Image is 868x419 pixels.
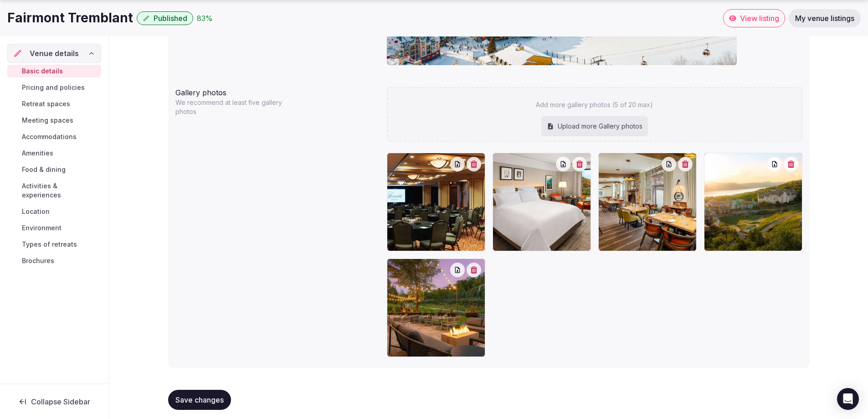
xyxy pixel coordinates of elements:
p: We recommend at least five gallery photos [175,98,292,116]
a: Retreat spaces [7,98,101,110]
span: Retreat spaces [22,99,70,109]
a: Food & dining [7,163,101,176]
span: Location [22,207,50,216]
div: 617278012-1.jpg [704,153,802,251]
button: Published [137,11,193,25]
button: Collapse Sidebar [7,392,101,412]
span: Accommodations [22,132,77,141]
span: Venue details [30,48,79,59]
div: 616357255.jpg [598,153,697,251]
a: Amenities [7,147,101,160]
span: Meeting spaces [22,116,73,125]
button: Save changes [168,390,231,410]
span: Activities & experiences [22,181,98,200]
a: Location [7,205,101,218]
h1: Fairmont Tremblant [7,9,133,27]
a: Basic details [7,65,101,78]
span: Types of retreats [22,240,77,249]
div: Upload more Gallery photos [541,116,648,136]
div: 380159720.jpg [387,153,485,251]
span: Environment [22,223,62,233]
a: Brochures [7,254,101,267]
span: Brochures [22,256,54,265]
div: 617278010.jpg [387,259,485,357]
span: Pricing and policies [22,83,85,92]
span: Published [154,14,187,23]
span: Amenities [22,149,53,158]
span: Collapse Sidebar [31,397,90,406]
span: View listing [740,14,779,23]
span: Basic details [22,67,63,76]
div: Gallery photos [175,83,380,98]
a: Activities & experiences [7,180,101,202]
div: Open Intercom Messenger [837,388,859,410]
div: 83 % [197,13,213,24]
div: 631836829.jpg [493,153,591,251]
a: Pricing and policies [7,81,101,94]
a: My venue listings [789,9,861,27]
p: Add more gallery photos (5 of 20 max) [536,100,653,109]
span: My venue listings [795,14,854,23]
a: Meeting spaces [7,114,101,127]
span: Food & dining [22,165,66,174]
a: View listing [723,9,785,27]
a: Types of retreats [7,238,101,251]
a: Accommodations [7,130,101,143]
span: Save changes [175,395,224,404]
a: Environment [7,222,101,234]
button: 83% [197,13,213,24]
